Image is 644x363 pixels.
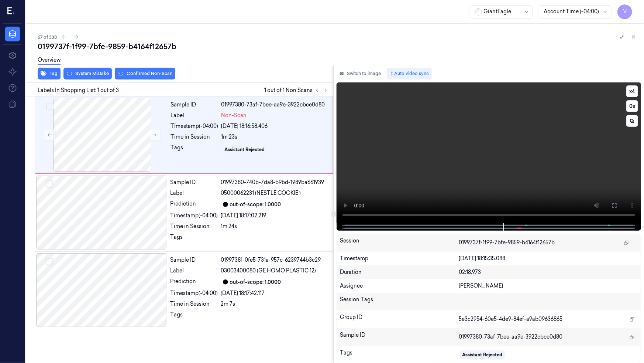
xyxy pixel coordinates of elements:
div: Timestamp [340,255,459,262]
div: [DATE] 18:16:58.406 [221,122,328,130]
span: 03003400080 (GE HOMO PLASTIC 12) [221,267,316,275]
div: 1m 23s [221,133,328,141]
div: [DATE] 18:17:02.219 [221,212,329,220]
button: x4 [626,85,638,97]
div: 0199737f-1f99-7bfe-9859-b4164f12657b [38,41,638,52]
div: Label [171,189,218,197]
span: Non-Scan [221,112,247,119]
div: Sample ID [171,256,218,264]
div: Assignee [340,282,459,290]
div: Time in Session [171,133,218,141]
div: Time in Session [171,300,218,308]
button: Switch to image [337,68,384,79]
div: [DATE] 18:17:42.117 [221,289,329,297]
div: 01997381-0fe5-731a-957c-6239744b3c29 [221,256,329,264]
div: Duration [340,268,459,276]
div: Timestamp (-04:00) [171,212,218,220]
div: [DATE] 18:15:35.088 [459,255,638,262]
span: Labels In Shopping List: 1 out of 3 [38,86,119,94]
div: Sample ID [171,101,218,109]
span: 01997380-73af-7bee-aa9e-3922cbce0d80 [459,333,563,341]
button: Select row [46,258,53,265]
button: Tag [38,68,61,79]
span: 5e3c2954-60e5-4de9-84ef-a9ab09636865 [459,315,563,323]
span: 05000062231 (NESTLE COOKIE ) [221,189,301,197]
div: Assistant Rejected [225,146,265,153]
div: 01997380-73af-7bee-aa9e-3922cbce0d80 [221,101,328,109]
div: [PERSON_NAME] [459,282,638,290]
div: Timestamp (-04:00) [171,122,218,130]
div: 01997380-740b-7da8-b9bd-1989ba661939 [221,179,329,186]
div: Tags [340,349,459,361]
div: 2m 7s [221,300,329,308]
button: V [617,4,632,19]
button: Select row [46,180,53,188]
div: Assistant Rejected [462,352,503,358]
button: Auto video sync [387,68,432,79]
div: Tags [171,233,218,245]
div: Session Tags [340,296,459,308]
div: Timestamp (-04:00) [171,289,218,297]
span: 1 out of 1 Non Scans [264,86,330,95]
div: Time in Session [171,223,218,230]
div: Label [171,267,218,275]
button: Confirmed Non-Scan [115,68,175,79]
div: out-of-scope: 1.0000 [230,201,281,208]
button: 0s [626,100,638,112]
div: Session [340,237,459,249]
button: System Mistake [63,68,112,79]
div: Tags [171,311,218,323]
span: 0199737f-1f99-7bfe-9859-b4164f12657b [459,239,555,247]
a: Overview [38,56,61,65]
div: 1m 24s [221,223,329,230]
div: Tags [171,144,218,156]
div: Prediction [171,200,218,209]
div: out-of-scope: 1.0000 [230,278,281,286]
div: Group ID [340,313,459,325]
div: Sample ID [171,179,218,186]
span: 67 of 338 [38,34,57,40]
div: Sample ID [340,331,459,343]
div: 02:18.973 [459,268,638,276]
button: Select row [46,103,54,110]
div: Label [171,112,218,119]
div: Prediction [171,278,218,286]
